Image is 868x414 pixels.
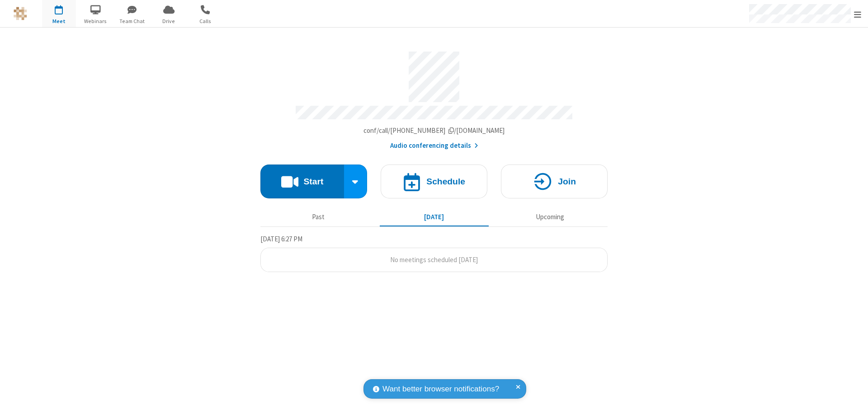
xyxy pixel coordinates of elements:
[260,234,608,273] section: Today's Meetings
[189,17,222,25] span: Calls
[264,208,373,226] button: Past
[260,235,302,243] span: [DATE] 6:27 PM
[363,126,505,136] button: Copy my meeting room linkCopy my meeting room link
[501,165,608,198] button: Join
[344,165,368,198] div: Start conference options
[390,141,478,151] button: Audio conferencing details
[14,7,27,20] img: QA Selenium DO NOT DELETE OR CHANGE
[260,45,608,151] section: Account details
[495,208,604,226] button: Upcoming
[152,17,186,25] span: Drive
[79,17,113,25] span: Webinars
[115,17,149,25] span: Team Chat
[390,255,478,264] span: No meetings scheduled [DATE]
[426,177,465,186] h4: Schedule
[260,165,344,198] button: Start
[303,177,323,186] h4: Start
[42,17,76,25] span: Meet
[558,177,576,186] h4: Join
[382,383,499,395] span: Want better browser notifications?
[380,208,489,226] button: [DATE]
[363,126,505,135] span: Copy my meeting room link
[381,165,487,198] button: Schedule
